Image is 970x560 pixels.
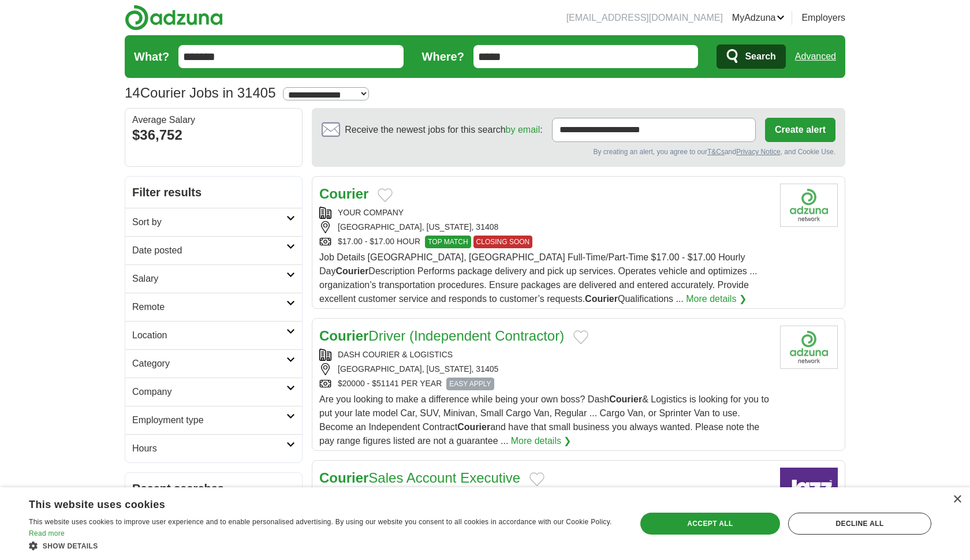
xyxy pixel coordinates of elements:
a: Employers [801,11,845,25]
a: Remote [125,293,302,321]
h2: Salary [132,272,286,286]
h2: Filter results [125,177,302,208]
img: Company logo [780,326,838,369]
span: 14 [125,83,140,103]
img: Company logo [780,184,838,227]
span: EASY APPLY [446,378,494,390]
strong: Courier [457,422,490,432]
a: Sort by [125,208,302,236]
h2: Sort by [132,215,286,229]
h2: Company [132,385,286,399]
a: Salary [125,264,302,293]
a: Location [125,321,302,349]
h2: Location [132,328,286,342]
h2: Hours [132,442,286,456]
div: DASH COURIER & LOGISTICS [319,349,771,361]
h1: Courier Jobs in 31405 [125,85,276,100]
h2: Remote [132,300,286,314]
span: Receive the newest jobs for this search : [345,123,542,137]
h2: Category [132,357,286,371]
span: This website uses cookies to improve user experience and to enable personalised advertising. By u... [29,518,612,526]
a: Courier [319,186,368,201]
span: Are you looking to make a difference while being your own boss? Dash & Logistics is looking for y... [319,394,769,446]
a: More details ❯ [511,434,572,448]
div: Accept all [640,513,780,535]
button: Add to favorite jobs [378,188,393,202]
span: CLOSING SOON [473,236,533,248]
strong: Courier [335,266,368,276]
label: What? [134,48,169,65]
h2: Date posted [132,244,286,257]
div: [GEOGRAPHIC_DATA], [US_STATE], 31408 [319,221,771,233]
a: Advanced [795,45,836,68]
span: Job Details [GEOGRAPHIC_DATA], [GEOGRAPHIC_DATA] Full-Time/Part-Time $17.00 - $17.00 Hourly Day D... [319,252,758,304]
div: $20000 - $51141 PER YEAR [319,378,771,390]
a: Privacy Notice [736,148,781,156]
span: Show details [43,542,98,550]
a: More details ❯ [686,292,747,306]
div: YOUR COMPANY [319,207,771,219]
span: Search [745,45,775,68]
div: $17.00 - $17.00 HOUR [319,236,771,248]
a: by email [506,125,540,135]
button: Add to favorite jobs [573,330,588,344]
h2: Recent searches [132,480,295,497]
a: Company [125,378,302,406]
a: MyAdzuna [732,11,785,25]
img: Adzuna logo [125,5,223,31]
div: Show details [29,540,618,551]
a: Hours [125,434,302,462]
a: Category [125,349,302,378]
div: $36,752 [132,125,295,145]
strong: Courier [609,394,642,404]
a: Read more, opens a new window [29,529,65,537]
li: [EMAIL_ADDRESS][DOMAIN_NAME] [566,11,723,25]
div: Average Salary [132,115,295,125]
a: CourierDriver (Independent Contractor) [319,328,564,344]
label: Where? [422,48,464,65]
strong: Courier [319,328,368,344]
img: Company logo [780,468,838,511]
div: Decline all [788,513,931,535]
h2: Employment type [132,413,286,427]
div: This website uses cookies [29,494,590,512]
span: TOP MATCH [425,236,471,248]
a: Employment type [125,406,302,434]
strong: Courier [585,294,618,304]
strong: Courier [319,470,368,486]
a: T&Cs [707,148,725,156]
div: Close [953,495,961,504]
div: By creating an alert, you agree to our and , and Cookie Use. [322,147,835,157]
a: Date posted [125,236,302,264]
button: Create alert [765,118,835,142]
a: CourierSales Account Executive [319,470,520,486]
div: [GEOGRAPHIC_DATA], [US_STATE], 31405 [319,363,771,375]
button: Add to favorite jobs [529,472,544,486]
button: Search [717,44,785,69]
